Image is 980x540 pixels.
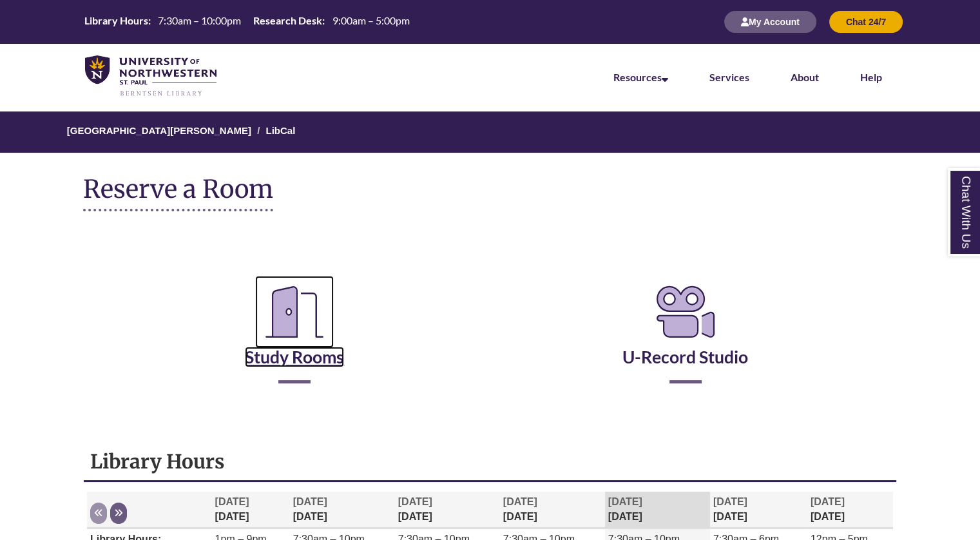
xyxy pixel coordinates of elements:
[724,11,816,33] button: My Account
[709,71,749,83] a: Services
[90,449,890,474] h1: Library Hours
[83,175,273,211] h1: Reserve a Room
[158,14,241,26] span: 7:30am – 10:00pm
[807,492,893,528] th: [DATE]
[829,16,903,27] a: Chat 24/7
[265,125,295,136] a: LibCal
[724,16,816,27] a: My Account
[79,14,414,30] a: Hours Today
[245,314,344,367] a: Study Rooms
[67,125,251,136] a: [GEOGRAPHIC_DATA][PERSON_NAME]
[605,492,710,528] th: [DATE]
[90,503,107,524] button: Previous week
[398,496,432,507] span: [DATE]
[613,71,668,83] a: Resources
[860,71,882,83] a: Help
[395,492,500,528] th: [DATE]
[293,496,327,507] span: [DATE]
[212,492,290,528] th: [DATE]
[290,492,395,528] th: [DATE]
[829,11,903,33] button: Chat 24/7
[110,503,127,524] button: Next week
[248,14,327,28] th: Research Desk:
[503,496,537,507] span: [DATE]
[83,244,897,421] div: Reserve a Room
[79,14,414,29] table: Hours Today
[500,492,605,528] th: [DATE]
[791,71,819,83] a: About
[811,496,845,507] span: [DATE]
[79,14,153,28] th: Library Hours:
[85,55,216,97] img: UNWSP Library Logo
[332,14,410,26] span: 9:00am – 5:00pm
[608,496,642,507] span: [DATE]
[215,496,249,507] span: [DATE]
[83,111,897,153] nav: Breadcrumb
[622,314,748,367] a: U-Record Studio
[713,496,747,507] span: [DATE]
[710,492,807,528] th: [DATE]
